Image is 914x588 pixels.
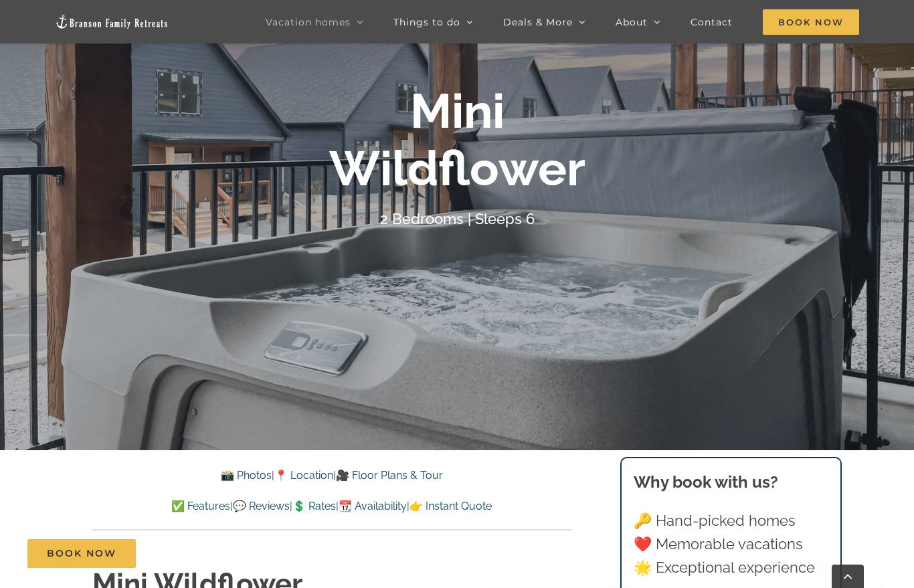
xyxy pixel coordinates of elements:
a: 📍 Location [274,469,333,482]
span: Things to do [393,17,460,27]
a: 🎥 Floor Plans & Tour [336,469,443,482]
span: Deals & More [503,17,573,27]
span: About [616,17,648,27]
a: 👉 Instant Quote [409,500,492,512]
p: 🔑 Hand-picked homes ❤️ Memorable vacations 🌟 Exceptional experience [634,509,829,580]
h4: 2 Bedrooms | Sleeps 6 [380,210,535,227]
span: Contact [691,17,733,27]
a: ✅ Features [171,500,230,512]
h3: Why book with us? [634,470,829,494]
a: 📆 Availability [339,500,407,512]
img: Branson Family Retreats Logo [55,14,169,29]
a: Book Now [27,539,136,568]
a: 📸 Photos [221,469,272,482]
span: Vacation homes [266,17,351,27]
a: 💬 Reviews [233,500,290,512]
p: | | [92,467,571,484]
span: Book Now [763,9,859,35]
span: Book Now [47,548,116,559]
a: 💲 Rates [292,500,336,512]
p: | | | | [92,498,571,515]
b: Mini Wildflower [329,82,585,197]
